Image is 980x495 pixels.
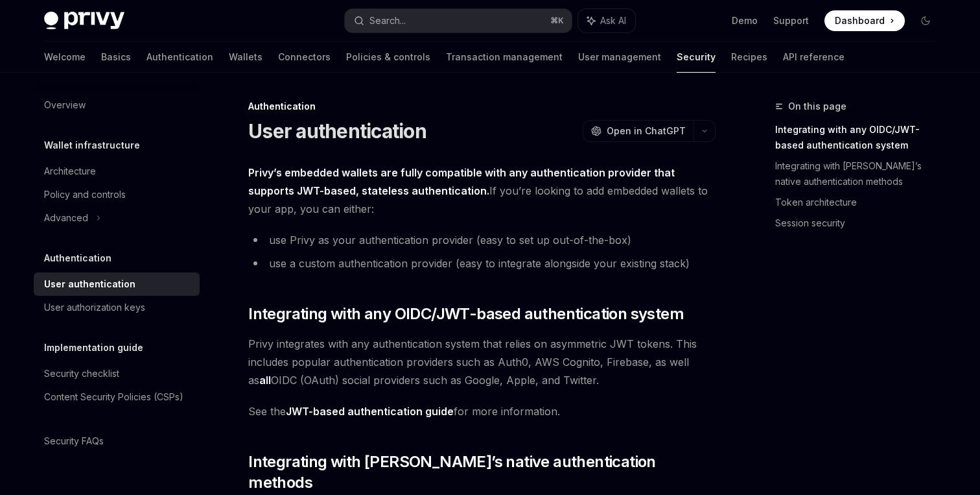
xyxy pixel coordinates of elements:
[583,120,694,142] button: Open in ChatGPT
[44,187,126,202] div: Policy and controls
[775,213,946,234] a: Session security
[578,42,661,73] a: User management
[248,452,716,493] span: Integrating with [PERSON_NAME]’s native authentication methods
[677,42,716,73] a: Security
[248,254,716,272] li: use a custom authentication provider (easy to integrate alongside your existing stack)
[248,119,426,143] h1: User authentication
[278,42,331,73] a: Connectors
[34,160,200,183] a: Architecture
[607,125,686,138] span: Open in ChatGPT
[44,138,140,153] h5: Wallet infrastructure
[550,16,564,26] span: ⌘ K
[44,97,86,113] div: Overview
[345,9,572,32] button: Search...⌘K
[731,42,767,73] a: Recipes
[34,362,200,385] a: Security checklist
[775,156,946,192] a: Integrating with [PERSON_NAME]’s native authentication methods
[44,12,124,30] img: dark logo
[248,402,716,420] span: See the for more information.
[369,13,406,29] div: Search...
[34,385,200,409] a: Content Security Policies (CSPs)
[835,14,885,27] span: Dashboard
[44,366,119,381] div: Security checklist
[248,163,716,218] span: If you’re looking to add embedded wallets to your app, you can either:
[44,433,104,449] div: Security FAQs
[824,10,905,31] a: Dashboard
[44,276,135,292] div: User authentication
[788,99,846,114] span: On this page
[44,250,111,266] h5: Authentication
[775,119,946,156] a: Integrating with any OIDC/JWT-based authentication system
[775,192,946,213] a: Token architecture
[346,42,430,73] a: Policies & controls
[44,300,145,315] div: User authorization keys
[146,42,213,73] a: Authentication
[915,10,936,31] button: Toggle dark mode
[44,42,86,73] a: Welcome
[44,340,143,356] h5: Implementation guide
[248,166,675,197] strong: Privy’s embedded wallets are fully compatible with any authentication provider that supports JWT-...
[600,14,626,27] span: Ask AI
[34,429,200,453] a: Security FAQs
[248,100,716,113] div: Authentication
[259,374,271,387] strong: all
[229,42,262,73] a: Wallets
[44,163,96,179] div: Architecture
[732,14,758,27] a: Demo
[578,9,635,32] button: Ask AI
[44,210,88,226] div: Advanced
[248,231,716,249] li: use Privy as your authentication provider (easy to set up out-of-the-box)
[446,42,563,73] a: Transaction management
[286,405,454,418] a: JWT-based authentication guide
[773,14,809,27] a: Support
[34,93,200,117] a: Overview
[34,296,200,319] a: User authorization keys
[248,304,684,324] span: Integrating with any OIDC/JWT-based authentication system
[44,389,183,405] div: Content Security Policies (CSPs)
[101,42,131,73] a: Basics
[34,183,200,206] a: Policy and controls
[783,42,845,73] a: API reference
[34,272,200,296] a: User authentication
[248,335,716,389] span: Privy integrates with any authentication system that relies on asymmetric JWT tokens. This includ...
